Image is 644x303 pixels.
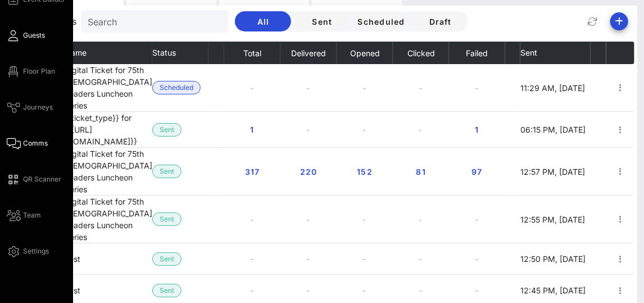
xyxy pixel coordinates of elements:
a: Journeys [7,101,53,114]
button: All [235,11,291,31]
span: 11:29 AM, [DATE] [520,83,585,93]
span: 12:55 PM, [DATE] [520,215,585,224]
span: Scheduled [160,82,193,94]
span: Scheduled [357,17,405,26]
span: Delivered [291,48,326,58]
span: 81 [412,167,430,177]
span: 1 [243,125,261,134]
th: Clicked [393,42,449,64]
button: Draft [412,11,468,31]
th: Delivered [280,42,337,64]
span: Team [23,210,41,220]
a: Guests [7,29,45,42]
span: Settings [23,246,49,256]
button: 81 [403,161,439,182]
span: 12:57 PM, [DATE] [520,167,585,177]
td: Test [65,243,152,275]
span: 06:15 PM, [DATE] [520,125,586,134]
span: Sent [160,253,174,265]
span: 97 [468,167,486,177]
span: Journeys [23,102,53,112]
th: Total [224,42,280,64]
span: 317 [243,167,261,177]
span: Sent [303,17,341,26]
button: Total [243,42,261,64]
th: Status [152,42,208,64]
span: 152 [356,167,374,177]
span: Sent [160,165,174,178]
a: Team [7,209,41,222]
button: Delivered [291,42,326,64]
td: Digital Ticket for 75th [DEMOGRAPHIC_DATA] Leaders Luncheon Series [65,148,152,196]
span: 1 [468,125,486,134]
button: Clicked [407,42,435,64]
span: Guests [23,30,45,40]
a: Floor Plan [7,65,55,78]
span: Total [243,48,261,58]
th: Failed [449,42,505,64]
button: 220 [291,161,326,182]
span: Failed [466,48,488,58]
button: 317 [234,161,270,182]
button: 152 [347,161,383,182]
button: Sent [294,11,350,31]
a: QR Scanner [7,173,61,186]
span: Status [152,48,176,57]
button: 97 [459,161,495,182]
span: Draft [421,17,459,26]
span: 12:45 PM, [DATE] [520,286,586,295]
span: 12:50 PM, [DATE] [520,254,586,264]
a: Comms [7,137,48,150]
button: 1 [459,120,495,140]
span: Clicked [407,48,435,58]
button: Failed [466,42,488,64]
th: Opened [337,42,393,64]
span: Floor Plan [23,66,55,76]
span: QR Scanner [23,174,61,184]
span: 220 [300,167,318,177]
th: Sent [520,42,591,64]
span: Sent [160,284,174,297]
span: Opened [350,48,380,58]
button: 1 [234,120,270,140]
span: All [244,17,282,26]
a: Settings [7,245,49,258]
td: Digital Ticket for 75th [DEMOGRAPHIC_DATA] Leaders Luncheon Series [65,196,152,243]
span: Comms [23,138,48,148]
td: Digital Ticket for 75th [DEMOGRAPHIC_DATA] Leaders Luncheon Series [65,64,152,112]
span: Sent [160,124,174,136]
span: Name [65,48,87,57]
span: Sent [160,213,174,225]
td: {{ticket_type}} for {{[URL][DOMAIN_NAME]}} [65,112,152,148]
button: Opened [350,42,380,64]
span: Sent [520,48,537,57]
button: Scheduled [353,11,409,31]
th: Name [65,42,152,64]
